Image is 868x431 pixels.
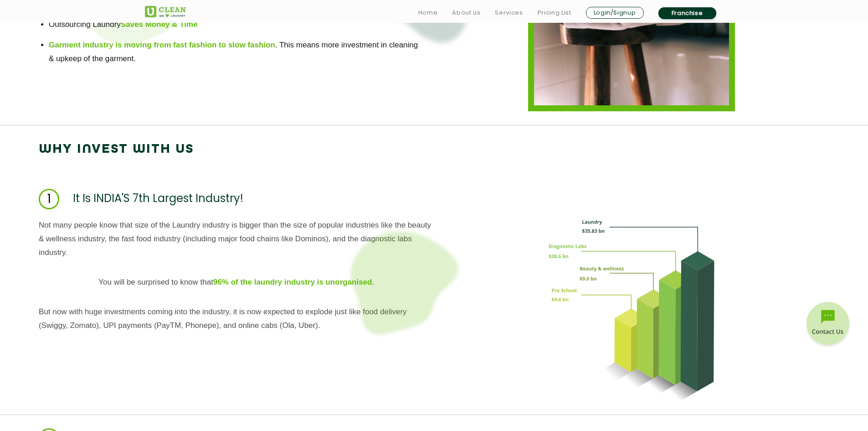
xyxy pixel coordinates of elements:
[49,41,275,49] b: Garment industry is moving from fast fashion to slow fashion
[49,38,424,66] li: . This means more investment in cleaning & upkeep of the garment.
[39,139,194,161] p: WHY INVEST WITH US
[213,278,372,286] b: 96% of the laundry industry is unorganised
[452,7,480,18] a: About us
[121,20,198,29] b: Saves Money & Time
[658,7,716,19] a: Franchise
[39,305,434,332] p: But now with huge investments coming into the industry, it is now expected to explode just like f...
[39,218,434,260] p: Not many people know that size of the Laundry industry is bigger than the size of popular industr...
[39,189,59,209] span: 1
[586,7,644,19] a: Login/Signup
[98,275,374,289] p: You will be surprised to know that .
[495,7,523,18] a: Services
[538,7,571,18] a: Pricing List
[418,7,438,18] a: Home
[549,218,714,401] img: industry-table
[145,6,186,17] img: UClean Laundry and Dry Cleaning
[805,302,851,348] img: contact-btn
[49,18,424,31] li: Outsourcing Laundry
[73,189,243,209] p: It Is INDIA'S 7th Largest Industry!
